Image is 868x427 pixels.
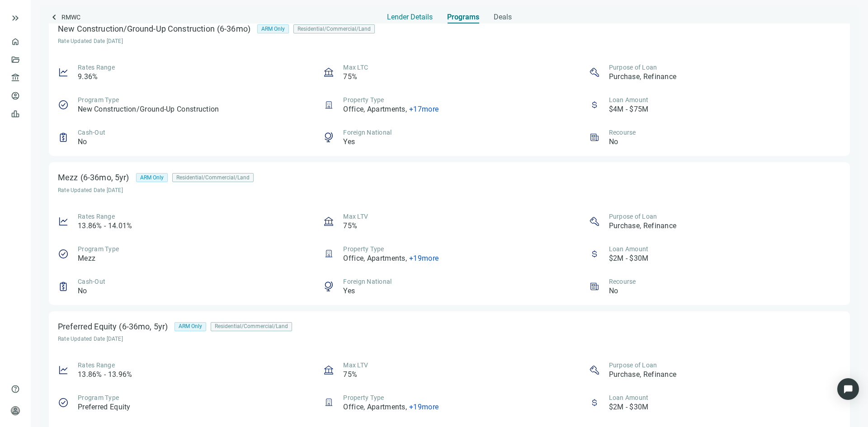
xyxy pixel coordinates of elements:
article: Rate Updated Date [DATE] [58,38,388,45]
div: Residential/Commercial/Land [211,322,292,331]
span: Max LTV [343,361,368,369]
span: Loan Amount [609,394,649,401]
span: Purpose of Loan [609,213,657,220]
article: Purchase, Refinance [609,370,677,380]
div: Preferred Equity [58,322,117,331]
article: 75% [343,221,357,231]
article: No [609,286,618,296]
span: Max LTC [343,64,368,71]
span: account_balance [11,73,17,82]
article: Rate Updated Date [DATE] [58,187,267,194]
div: (6-36mo, 5yr) [78,171,136,184]
span: Property Type [343,245,384,253]
span: Purpose of Loan [609,64,657,71]
article: 13.86% - 13.96% [78,370,132,380]
div: Mezz [58,173,78,182]
article: Yes [343,286,355,296]
span: Office, Apartments , [343,105,407,113]
span: Purpose of Loan [609,361,657,369]
span: Cash-Out [78,278,105,285]
span: Foreign National [343,129,392,136]
div: (6-36mo, 5yr) [117,320,175,333]
span: Foreign National [343,278,392,285]
div: (6-36mo) [215,23,257,35]
span: + 17 more [409,105,439,113]
article: 13.86% - 14.01% [78,221,132,231]
span: Cash-Out [78,129,105,136]
span: Recourse [609,278,636,285]
div: Residential/Commercial/Land [293,24,375,33]
article: No [609,137,618,147]
span: ARM Only [261,25,285,33]
span: + 19 more [409,254,439,263]
span: ARM Only [140,174,164,182]
div: Open Intercom Messenger [837,378,859,400]
span: Program Type [78,394,119,401]
article: 75% [343,370,357,380]
article: No [78,286,87,296]
span: Loan Amount [609,96,649,103]
span: Max LTV [343,213,368,220]
article: New Construction/Ground-Up Construction [78,104,219,114]
article: $2M - $30M [609,402,649,412]
span: Rates Range [78,213,115,220]
article: No [78,137,87,147]
div: New Construction/Ground-Up Construction [58,24,215,33]
button: keyboard_double_arrow_right [10,13,21,23]
article: $2M - $30M [609,253,649,263]
span: ARM Only [179,322,202,331]
span: Office, Apartments , [343,403,407,411]
span: Program Type [78,96,119,103]
article: Preferred Equity [78,402,131,412]
span: Programs [447,13,479,22]
div: Residential/Commercial/Land [172,173,254,182]
article: 9.36% [78,72,98,82]
span: Recourse [609,129,636,136]
span: Property Type [343,394,384,401]
span: Rates Range [78,361,115,369]
span: Loan Amount [609,245,649,253]
span: Lender Details [387,13,433,22]
span: Deals [494,13,512,22]
a: keyboard_arrow_left [49,12,60,24]
article: Yes [343,137,355,147]
span: keyboard_arrow_left [49,12,60,23]
article: $4M - $75M [609,104,649,114]
span: help [11,385,20,394]
article: Mezz [78,253,95,263]
span: + 19 more [409,403,439,411]
span: Rates Range [78,64,115,71]
article: 75% [343,72,357,82]
article: Purchase, Refinance [609,221,677,231]
article: Purchase, Refinance [609,72,677,82]
span: Property Type [343,96,384,103]
span: person [11,406,20,415]
article: Rate Updated Date [DATE] [58,335,306,343]
span: RMWC [61,12,80,24]
span: Program Type [78,245,119,253]
span: Office, Apartments , [343,254,407,263]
